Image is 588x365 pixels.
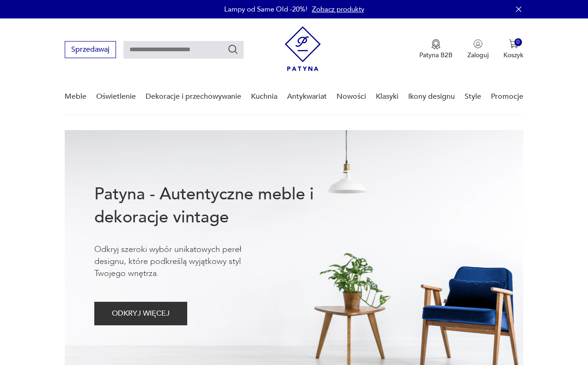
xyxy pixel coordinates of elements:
[227,44,239,55] button: Szukaj
[65,79,86,114] a: Meble
[503,51,523,60] p: Koszyk
[251,79,277,114] a: Kuchnia
[285,26,321,71] img: Patyna - sklep z meblami i dekoracjami vintage
[94,183,342,229] h1: Patyna - Autentyczne meble i dekoracje vintage
[467,39,489,60] button: Zaloguj
[94,311,187,317] a: ODKRYJ WIĘCEJ
[473,39,483,48] img: Ikonka użytkownika
[509,39,518,48] img: Ikona koszyka
[312,5,364,14] a: Zobacz produkty
[465,79,481,114] a: Style
[337,79,366,114] a: Nowości
[65,41,116,58] button: Sprzedawaj
[467,51,489,60] p: Zaloguj
[419,39,453,60] button: Patyna B2B
[94,244,270,280] p: Odkryj szeroki wybór unikatowych pereł designu, które podkreślą wyjątkowy styl Twojego wnętrza.
[65,47,116,54] a: Sprzedawaj
[431,39,441,49] img: Ikona medalu
[376,79,398,114] a: Klasyki
[491,79,523,114] a: Promocje
[514,38,522,46] div: 0
[224,5,307,14] p: Lampy od Same Old -20%!
[96,79,136,114] a: Oświetlenie
[503,39,523,60] button: 0Koszyk
[94,302,187,325] button: ODKRYJ WIĘCEJ
[408,79,455,114] a: Ikony designu
[146,79,241,114] a: Dekoracje i przechowywanie
[419,39,453,60] a: Ikona medaluPatyna B2B
[287,79,327,114] a: Antykwariat
[419,51,453,60] p: Patyna B2B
